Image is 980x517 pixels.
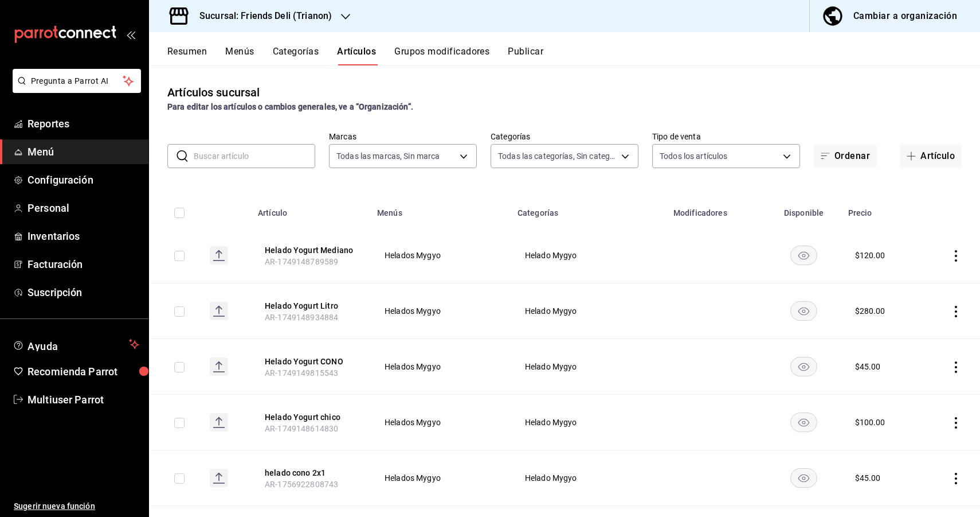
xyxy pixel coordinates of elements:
span: Helados Mygyo [385,474,496,482]
label: Tipo de venta [652,133,800,141]
button: availability-product [790,357,817,376]
span: AR-1749149815543 [265,368,338,378]
span: Facturación [28,256,139,272]
button: availability-product [790,413,817,432]
span: Helados Mygyo [385,307,496,315]
button: actions [950,250,962,262]
div: Artículos sucursal [167,84,260,101]
span: Helados Mygyo [385,418,496,426]
button: Pregunta a Parrot AI [13,69,141,93]
span: Recomienda Parrot [28,364,139,379]
span: Reportes [28,116,139,131]
th: Precio [841,191,920,228]
span: Todas las marcas, Sin marca [336,150,440,162]
span: AR-1756922808743 [265,480,338,489]
button: Publicar [508,46,543,65]
span: Sugerir nueva función [14,500,139,512]
h3: Sucursal: Friends Deli (Trianon) [190,9,332,23]
span: Helado Mygyo [525,251,652,259]
button: availability-product [790,468,817,488]
span: Todas las categorías, Sin categoría [498,150,617,162]
button: Resumen [167,46,207,65]
button: actions [950,473,962,484]
th: Modificadores [667,191,767,228]
span: Helados Mygyo [385,251,496,259]
div: $ 280.00 [855,305,885,317]
button: edit-product-location [265,467,356,479]
button: Grupos modificadores [394,46,489,65]
th: Menús [370,191,511,228]
div: navigation tabs [167,46,980,65]
span: Menú [28,144,139,160]
button: availability-product [790,301,817,321]
span: Multiuser Parrot [28,392,139,407]
span: AR-1749148614830 [265,424,338,433]
span: Configuración [28,172,139,188]
button: actions [950,361,962,373]
div: $ 45.00 [855,361,881,372]
th: Artículo [251,191,370,228]
div: $ 120.00 [855,250,885,261]
label: Marcas [329,133,477,141]
span: Helado Mygyo [525,474,652,482]
strong: Para editar los artículos o cambios generales, ve a “Organización”. [167,102,413,111]
button: open_drawer_menu [126,30,135,39]
button: edit-product-location [265,300,356,312]
span: Suscripción [28,285,139,300]
div: Cambiar a organización [853,8,957,24]
button: Artículos [337,46,376,65]
span: Helado Mygyo [525,307,652,315]
span: Ayuda [28,337,124,351]
span: Inventarios [28,228,139,244]
span: Helado Mygyo [525,418,652,426]
th: Disponible [767,191,841,228]
button: actions [950,417,962,429]
span: Personal [28,200,139,216]
span: Todos los artículos [660,150,728,162]
button: Ordenar [814,144,877,168]
button: actions [950,306,962,317]
button: Categorías [273,46,319,65]
label: Categorías [491,133,638,141]
button: Artículo [900,144,962,168]
th: Categorías [511,191,667,228]
span: Pregunta a Parrot AI [31,75,123,87]
button: edit-product-location [265,411,356,423]
button: availability-product [790,246,817,265]
a: Pregunta a Parrot AI [8,83,141,95]
button: edit-product-location [265,244,356,256]
span: AR-1749148789589 [265,257,338,266]
input: Buscar artículo [194,145,315,168]
div: $ 45.00 [855,472,881,484]
span: AR-1749148934884 [265,313,338,322]
button: edit-product-location [265,356,356,367]
button: Menús [225,46,254,65]
div: $ 100.00 [855,417,885,428]
span: Helado Mygyo [525,363,652,371]
span: Helados Mygyo [385,363,496,371]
